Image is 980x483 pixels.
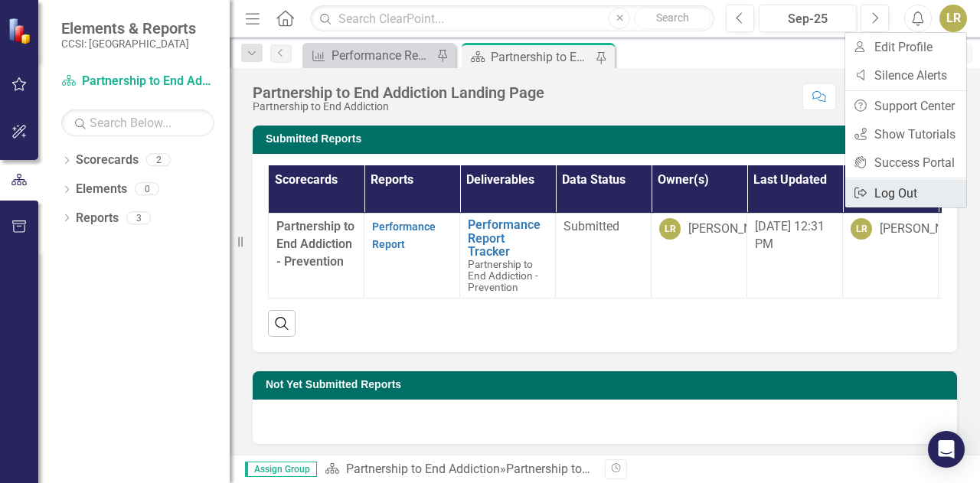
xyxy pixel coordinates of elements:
[266,133,949,145] h3: Submitted Reports
[325,461,593,478] div: »
[755,218,835,253] div: [DATE] 12:31 PM
[76,152,139,169] a: Scorecards
[506,462,738,476] div: Partnership to End Addiction Landing Page
[253,101,544,113] div: Partnership to End Addiction
[634,8,710,29] button: Search
[845,120,966,148] a: Show Tutorials
[659,218,681,240] div: LR
[656,11,689,24] span: Search
[126,211,151,224] div: 3
[491,47,592,67] div: Partnership to End Addiction Landing Page
[563,219,619,233] span: Submitted
[460,214,556,299] td: Double-Click to Edit Right Click for Context Menu
[372,220,436,250] a: Performance Report
[61,73,214,90] a: Partnership to End Addiction
[310,5,714,32] input: Search ClearPoint...
[253,84,544,101] div: Partnership to End Addiction Landing Page
[845,148,966,177] a: Success Portal
[135,183,159,196] div: 0
[332,46,433,65] div: Performance Report
[76,210,119,227] a: Reports
[146,154,171,167] div: 2
[928,431,965,468] div: Open Intercom Messenger
[61,19,196,38] span: Elements & Reports
[61,109,214,136] input: Search Below...
[880,220,972,238] div: [PERSON_NAME]
[845,61,966,90] a: Silence Alerts
[8,18,34,44] img: ClearPoint Strategy
[306,46,433,65] a: Performance Report
[845,92,966,120] a: Support Center
[759,5,857,32] button: Sep-25
[939,5,967,32] button: LR
[276,219,354,269] span: Partnership to End Addiction - Prevention
[688,220,780,238] div: [PERSON_NAME]
[245,462,317,477] span: Assign Group
[76,181,127,198] a: Elements
[851,218,872,240] div: LR
[556,214,652,299] td: Double-Click to Edit
[845,179,966,207] a: Log Out
[346,462,500,476] a: Partnership to End Addiction
[468,218,547,259] a: Performance Report Tracker
[764,10,851,28] div: Sep-25
[468,258,538,293] span: Partnership to End Addiction - Prevention
[61,38,196,50] small: CCSI: [GEOGRAPHIC_DATA]
[845,33,966,61] a: Edit Profile
[266,379,949,390] h3: Not Yet Submitted Reports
